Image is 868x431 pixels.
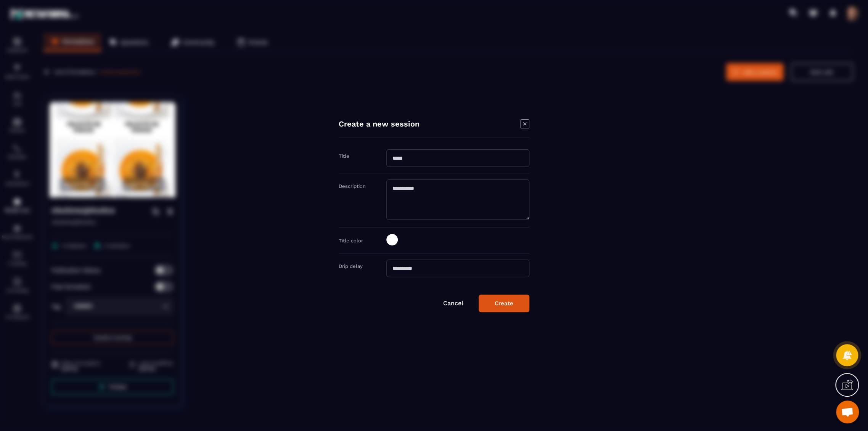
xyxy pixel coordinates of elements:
label: Title [339,153,349,159]
label: Drip delay [339,263,363,269]
a: Mở cuộc trò chuyện [836,401,859,423]
div: Create [495,300,513,307]
h4: Create a new session [339,119,420,130]
label: Title color [339,238,363,244]
label: Description [339,183,366,189]
a: Cancel [443,300,463,307]
button: Create [479,295,529,312]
